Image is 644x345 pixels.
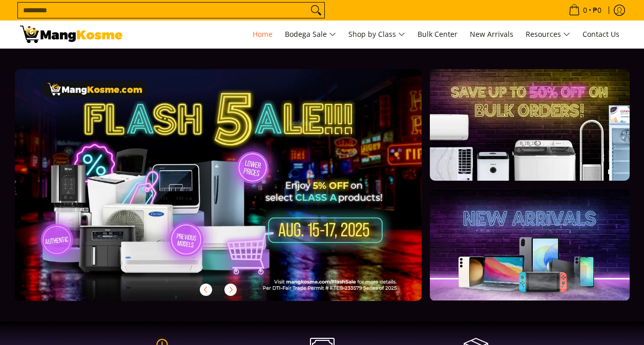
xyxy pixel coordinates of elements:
span: New Arrivals [470,29,513,39]
img: Mang Kosme: Your Home Appliances Warehouse Sale Partner! [20,26,122,43]
span: • [566,5,605,16]
a: Resources [521,20,575,48]
span: Shop by Class [348,28,405,41]
a: Home [247,20,278,48]
a: Bodega Sale [280,20,341,48]
a: Shop by Class [343,20,410,48]
span: 0 [581,7,589,14]
button: Next [219,278,242,301]
nav: Main Menu [133,20,625,48]
span: ₱0 [591,7,603,14]
button: Search [308,3,324,18]
span: Bodega Sale [285,28,336,41]
a: Bulk Center [412,20,463,48]
a: More [15,69,455,317]
button: Previous [195,278,217,301]
span: Contact Us [583,29,619,39]
a: Contact Us [577,20,625,48]
a: New Arrivals [465,20,518,48]
span: Bulk Center [418,29,458,39]
span: Resources [526,28,570,41]
span: Home [253,29,273,39]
